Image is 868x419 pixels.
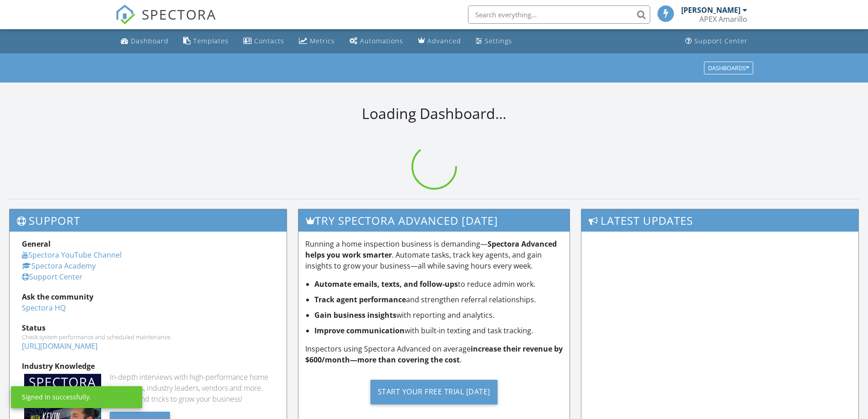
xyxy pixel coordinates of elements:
div: Support Center [694,36,748,45]
a: Support Center [682,33,751,50]
a: Spectora Academy [22,261,96,271]
li: with reporting and analytics. [314,310,563,321]
div: In-depth interviews with high-performance home inspectors, industry leaders, vendors and more. Ge... [110,372,274,404]
strong: increase their revenue by $600/month—more than covering the cost [305,344,563,365]
li: and strengthen referral relationships. [314,294,563,305]
div: Dashboards [708,65,749,71]
strong: Track agent performance [314,295,406,305]
a: Spectora YouTube Channel [22,250,122,260]
p: Running a home inspection business is demanding— . Automate tasks, track key agents, and gain ins... [305,238,563,271]
div: Status [22,322,274,333]
input: Search everything... [468,5,650,24]
a: Metrics [295,33,339,50]
a: Start Your Free Trial [DATE] [305,372,563,411]
div: Check system performance and scheduled maintenance. [22,333,274,341]
div: Advanced [427,36,461,45]
div: Signed in successfully. [22,393,91,402]
a: Advanced [414,33,465,50]
div: Start Your Free Trial [DATE] [370,380,498,404]
div: Templates [193,36,229,45]
li: to reduce admin work. [314,279,563,290]
div: Settings [485,36,512,45]
strong: Automate emails, texts, and follow-ups [314,279,458,289]
a: Support Center [22,272,82,282]
a: Dashboard [117,33,172,50]
button: Dashboards [704,62,753,74]
li: with built-in texting and task tracking. [314,325,563,336]
div: Dashboard [131,36,169,45]
strong: Gain business insights [314,310,396,320]
div: Contacts [254,36,284,45]
a: [URL][DOMAIN_NAME] [22,341,98,351]
img: The Best Home Inspection Software - Spectora [115,5,135,25]
a: Settings [472,33,516,50]
div: [PERSON_NAME] [681,5,740,15]
div: Automations [360,36,403,45]
div: Industry Knowledge [22,361,274,372]
strong: Spectora Advanced helps you work smarter [305,239,557,260]
a: Templates [180,33,232,50]
h3: Latest Updates [581,209,858,232]
span: SPECTORA [142,5,216,24]
a: Automations (Basic) [346,33,407,50]
h3: Support [10,209,287,232]
strong: Improve communication [314,326,405,336]
p: Inspectors using Spectora Advanced on average . [305,343,563,365]
a: SPECTORA [115,12,216,31]
h3: Try spectora advanced [DATE] [298,209,570,232]
div: Metrics [310,36,335,45]
div: APEX Amarillo [699,15,747,24]
a: Spectora HQ [22,303,66,313]
strong: General [22,239,51,249]
div: Ask the community [22,291,274,302]
a: Contacts [240,33,288,50]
